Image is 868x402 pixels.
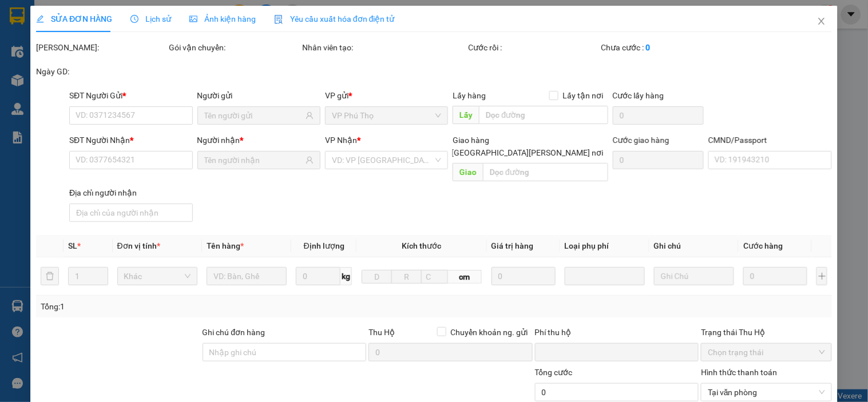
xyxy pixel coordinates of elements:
span: user [306,112,314,120]
span: Lịch sử [130,14,171,23]
span: Kích thước [402,241,441,250]
span: Tên hàng [207,241,244,250]
div: Phí thu hộ [535,326,699,343]
span: close [817,17,826,26]
input: Dọc đường [479,106,608,124]
span: clock-circle [130,15,138,23]
span: cm [449,270,482,284]
span: [GEOGRAPHIC_DATA][PERSON_NAME] nơi [447,146,608,159]
span: Lấy hàng [453,91,486,100]
span: Đơn vị tính [117,241,160,250]
span: Giao hàng [453,136,490,145]
span: edit [36,15,44,23]
div: Địa chỉ người nhận [69,186,192,199]
span: Lấy [453,106,479,124]
span: Khác [124,268,191,285]
div: Ngày GD: [36,65,167,78]
input: Dọc đường [483,163,608,181]
input: Tên người nhận [204,154,303,166]
label: Hình thức thanh toán [701,368,777,377]
input: C [421,270,449,284]
input: Địa chỉ của người nhận [69,204,192,222]
button: Close [806,6,838,38]
div: Chưa cước : [601,41,732,54]
input: D [362,270,392,284]
input: R [391,270,422,284]
input: Cước lấy hàng [613,106,704,125]
th: Ghi chú [649,235,739,257]
th: Loại phụ phí [560,235,649,257]
span: Cước hàng [744,241,783,250]
div: Cước rồi : [469,41,599,54]
div: [PERSON_NAME]: [36,41,167,54]
span: Giá trị hàng [492,241,534,250]
span: Lấy tận nơi [558,89,608,102]
span: Ảnh kiện hàng [189,14,256,23]
span: Chuyển khoản ng. gửi [446,326,533,339]
span: VP Phú Thọ [332,107,441,124]
input: Cước giao hàng [613,151,704,169]
b: 0 [646,43,651,52]
div: Người gửi [197,89,320,102]
span: Thu Hộ [368,328,395,337]
span: Tổng cước [535,368,573,377]
img: icon [274,15,283,24]
div: SĐT Người Gửi [69,89,192,102]
span: kg [340,267,352,285]
span: Yêu cầu xuất hóa đơn điện tử [274,14,395,23]
span: user [306,156,314,164]
div: VP gửi [325,89,448,102]
span: Tại văn phòng [708,384,825,401]
input: Ghi Chú [654,267,734,285]
div: Tổng: 1 [41,300,336,313]
input: VD: Bàn, Ghế [207,267,287,285]
div: Nhân viên tạo: [302,41,466,54]
div: CMND/Passport [708,134,831,146]
label: Cước giao hàng [613,136,669,145]
span: picture [189,15,197,23]
span: SỬA ĐƠN HÀNG [36,14,112,23]
input: Ghi chú đơn hàng [203,343,367,361]
div: Người nhận [197,134,320,146]
span: VP Nhận [325,136,357,145]
span: Chọn trạng thái [708,344,825,361]
input: 0 [492,267,556,285]
div: Gói vận chuyển: [169,41,300,54]
div: Trạng thái Thu Hộ [701,326,831,339]
span: SL [68,241,77,250]
label: Cước lấy hàng [613,91,664,100]
input: Tên người gửi [204,109,303,122]
span: Định lượng [304,241,344,250]
label: Ghi chú đơn hàng [203,328,265,337]
span: Giao [453,163,483,181]
button: plus [817,267,827,285]
button: delete [41,267,59,285]
div: SĐT Người Nhận [69,134,192,146]
input: 0 [744,267,808,285]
